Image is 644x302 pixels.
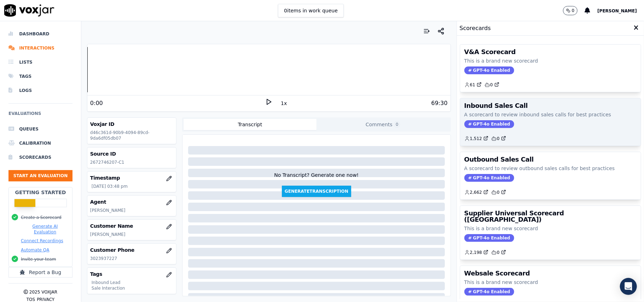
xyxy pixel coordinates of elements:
[8,267,72,278] button: Report a Bug
[8,55,72,69] a: Lists
[464,120,514,128] span: GPT-4o Enabled
[464,156,637,163] h3: Outbound Sales Call
[92,280,173,285] p: Inbound Lead
[90,99,103,108] div: 0:00
[464,279,637,286] p: This is a brand new scorecard
[8,83,72,98] a: Logs
[563,6,578,15] button: 0
[464,250,491,255] button: 2,198
[90,256,173,261] p: 3023937227
[464,111,637,118] p: A scorecard to review inbound sales calls for best practices
[21,215,62,220] button: Create a Scorecard
[464,225,637,232] p: This is a brand new scorecard
[464,82,482,88] a: 61
[4,4,54,17] img: voxjar logo
[563,6,585,15] button: 0
[572,8,575,13] p: 0
[464,49,637,55] h3: V&A Scorecard
[21,223,69,235] button: Generate AI Evaluation
[464,234,514,242] span: GPT-4o Enabled
[491,190,506,195] a: 0
[90,271,173,278] h3: Tags
[15,189,66,196] h2: Getting Started
[282,186,351,197] button: GenerateTranscription
[8,27,72,41] a: Dashboard
[90,174,173,181] h3: Timestamp
[317,119,449,130] button: Comments
[464,210,637,223] h3: Supplier Universal Scorecard ([GEOGRAPHIC_DATA])
[90,198,173,205] h3: Agent
[464,136,488,141] a: 1,512
[464,136,491,141] button: 1,512
[8,122,72,136] a: Queues
[90,130,173,141] p: d46c361d-90b9-4094-89cd-9da6df05db07
[464,174,514,182] span: GPT-4o Enabled
[620,278,637,295] div: Open Intercom Messenger
[29,289,57,295] p: 2025 Voxjar
[90,232,173,237] p: [PERSON_NAME]
[8,170,72,181] button: Start an Evaluation
[274,172,359,186] div: No Transcript? Generate one now!
[491,136,506,141] a: 0
[90,222,173,230] h3: Customer Name
[464,250,488,255] a: 2,198
[90,150,173,157] h3: Source ID
[279,98,288,108] button: 1x
[92,285,173,291] p: Sale Interaction
[21,256,56,262] button: Invite your team
[278,4,344,17] button: 0items in work queue
[464,82,485,88] button: 61
[457,21,644,36] div: Scorecards
[8,41,72,55] a: Interactions
[485,82,499,88] a: 0
[597,6,644,15] button: [PERSON_NAME]
[464,288,514,296] span: GPT-4o Enabled
[8,109,72,122] h6: Evaluations
[90,208,173,213] p: [PERSON_NAME]
[90,246,173,254] h3: Customer Phone
[464,66,514,74] span: GPT-4o Enabled
[491,250,506,255] a: 0
[8,150,72,164] a: Scorecards
[8,136,72,150] a: Calibration
[597,8,637,13] span: [PERSON_NAME]
[184,119,317,130] button: Transcript
[464,270,637,277] h3: Websale Scorecard
[394,121,400,128] span: 0
[8,69,72,83] a: Tags
[464,57,637,64] p: This is a brand new scorecard
[464,190,488,195] a: 2,662
[431,99,447,108] div: 69:30
[21,238,63,244] button: Connect Recordings
[464,103,637,109] h3: Inbound Sales Call
[464,165,637,172] p: A scorecard to review outbound sales calls for best practices
[90,159,173,165] p: 2672746207-C1
[90,121,173,128] h3: Voxjar ID
[464,190,491,195] button: 2,662
[21,247,49,253] button: Automate QA
[92,184,173,189] p: [DATE] 03:48 pm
